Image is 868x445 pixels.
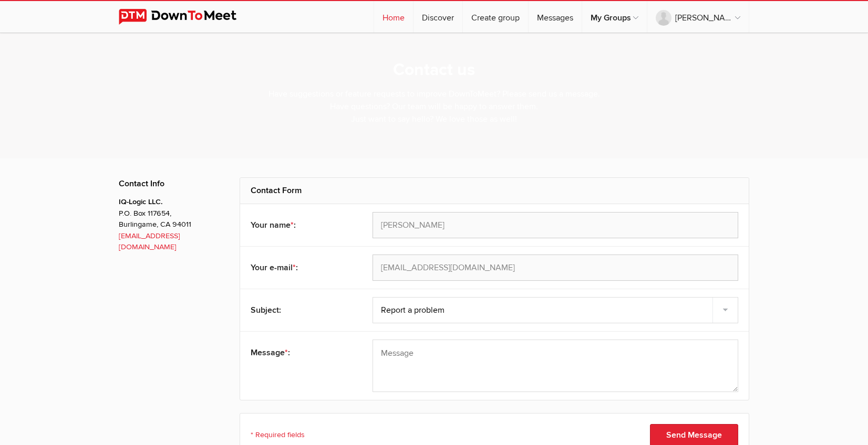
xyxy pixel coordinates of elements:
div: Contact Info [119,177,224,190]
a: My Groups [582,1,647,33]
a: Discover [414,1,462,33]
p: P.O. Box 117654, Burlingame, CA 94011 [119,196,224,253]
h1: Contact us [393,59,475,81]
h2: Contact Form [251,178,738,203]
a: [PERSON_NAME] [647,1,749,33]
b: IQ-Logic LLC. [119,197,163,206]
img: DownToMeet [119,9,253,25]
a: Home [374,1,413,33]
p: Have suggestions or feature requests to improve DownToMeet? Please send us a message. Have questi... [268,88,600,132]
a: [EMAIL_ADDRESS][DOMAIN_NAME] [119,231,180,252]
div: Your name : [251,212,348,238]
div: Your e-mail : [251,255,348,281]
a: Create group [463,1,528,33]
span: * Required fields [251,430,305,439]
div: Message : [251,340,348,366]
div: Subject: [251,297,348,323]
a: Messages [529,1,582,33]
